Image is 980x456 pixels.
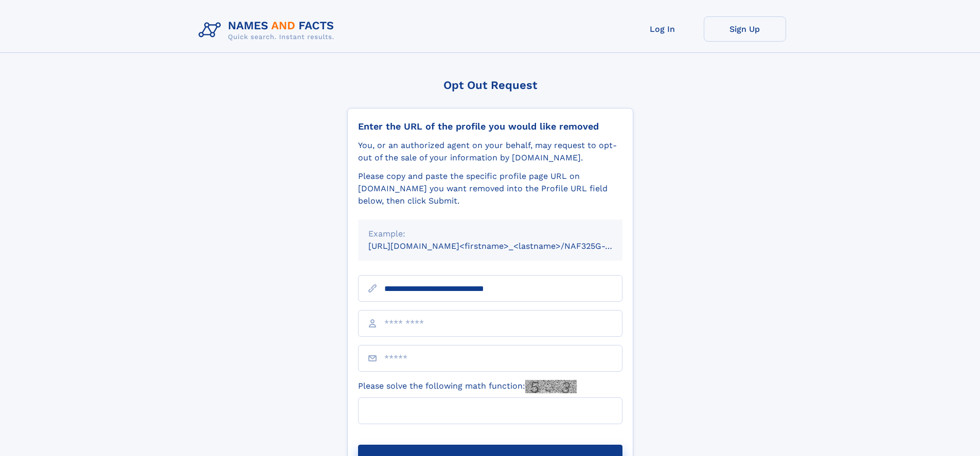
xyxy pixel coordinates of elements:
label: Please solve the following math function: [358,380,577,393]
img: Logo Names and Facts [194,16,343,44]
div: Example: [368,228,612,240]
div: Please copy and paste the specific profile page URL on [DOMAIN_NAME] you want removed into the Pr... [358,170,622,207]
div: Enter the URL of the profile you would like removed [358,121,622,132]
div: Opt Out Request [347,79,633,92]
a: Log In [621,16,704,42]
div: You, or an authorized agent on your behalf, may request to opt-out of the sale of your informatio... [358,139,622,164]
small: [URL][DOMAIN_NAME]<firstname>_<lastname>/NAF325G-xxxxxxxx [368,241,642,251]
a: Sign Up [704,16,786,42]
